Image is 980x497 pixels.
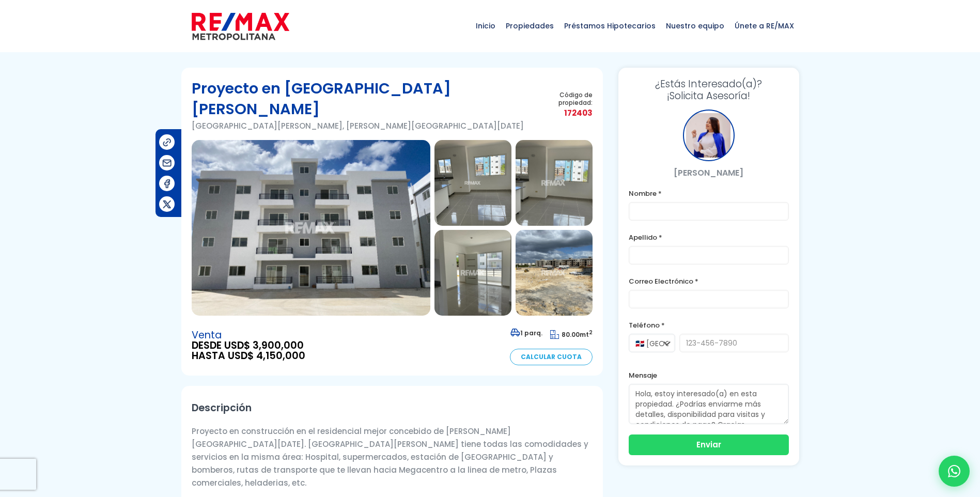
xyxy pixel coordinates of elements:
span: Préstamos Hipotecarios [559,10,661,41]
img: Proyecto en Ciudad Juan Bosch [434,230,511,316]
h1: Proyecto en [GEOGRAPHIC_DATA][PERSON_NAME] [192,78,532,119]
label: Teléfono * [629,319,789,332]
span: 172403 [532,106,593,119]
div: Mery López [683,110,735,161]
button: Enviar [629,434,789,455]
img: Proyecto en Ciudad Juan Bosch [434,140,511,226]
span: 80.00 [562,330,580,339]
span: Código de propiedad: [532,91,593,106]
span: Únete a RE/MAX [729,10,799,41]
span: Inicio [471,10,501,41]
img: Proyecto en Ciudad Juan Bosch [516,230,593,316]
img: Proyecto en Ciudad Juan Bosch [192,140,430,316]
span: HASTA USD$ 4,150,000 [192,351,305,361]
p: Proyecto en construcción en el residencial mejor concebido de [PERSON_NAME][GEOGRAPHIC_DATA][DATE... [192,425,593,489]
label: Mensaje [629,369,789,382]
span: mt [550,330,593,339]
span: Nuestro equipo [661,10,729,41]
img: Compartir [162,158,173,168]
span: Venta [192,330,305,340]
label: Correo Electrónico * [629,275,789,288]
a: Calcular Cuota [510,349,593,365]
input: 123-456-7890 [679,334,789,352]
img: Compartir [162,137,173,148]
h3: ¡Solicita Asesoría! [629,78,789,102]
img: remax-metropolitana-logo [192,11,289,42]
textarea: Hola, estoy interesado(a) en esta propiedad. ¿Podrías enviarme más detalles, disponibilidad para ... [629,384,789,424]
label: Apellido * [629,231,789,244]
sup: 2 [589,329,593,336]
h2: Descripción [192,396,593,420]
label: Nombre * [629,187,789,200]
p: [GEOGRAPHIC_DATA][PERSON_NAME], [PERSON_NAME][GEOGRAPHIC_DATA][DATE] [192,119,532,132]
img: Proyecto en Ciudad Juan Bosch [516,140,593,226]
img: Compartir [162,178,173,189]
span: DESDE USD$ 3,900,000 [192,340,305,351]
span: ¿Estás Interesado(a)? [629,78,789,90]
img: Compartir [162,199,173,210]
span: 1 parq. [510,329,542,337]
p: [PERSON_NAME] [629,166,789,179]
span: Propiedades [501,10,559,41]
